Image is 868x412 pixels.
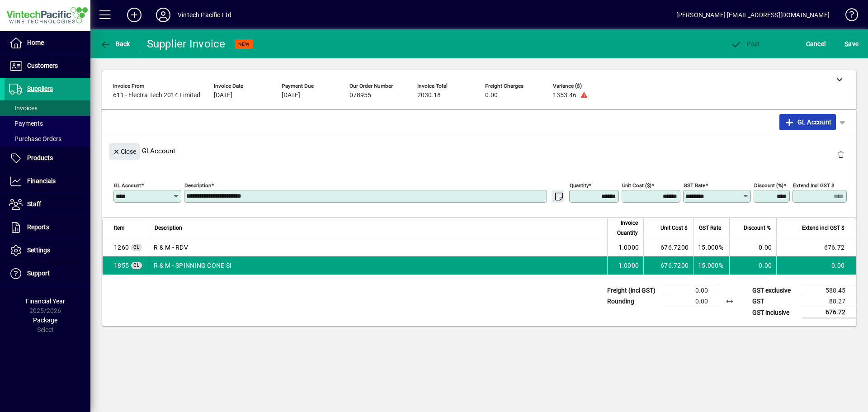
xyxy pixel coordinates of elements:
span: Purchase Orders [9,135,61,142]
span: Discount % [744,223,771,233]
span: Suppliers [27,85,53,92]
span: Settings [27,246,50,254]
a: Purchase Orders [5,131,90,147]
mat-label: Discount (%) [754,182,783,189]
td: Rounding [603,296,665,307]
td: Freight (incl GST) [603,285,665,296]
span: NEW [238,41,250,47]
span: Cancel [806,37,826,51]
span: Extend incl GST $ [802,223,844,233]
td: 0.00 [665,285,719,296]
span: GST Rate [699,223,721,233]
a: Support [5,262,90,285]
td: 0.00 [729,256,776,275]
a: Reports [5,216,90,239]
td: 15.000% [693,238,729,256]
button: Save [842,36,861,52]
span: ost [731,40,760,47]
a: Invoices [5,100,90,116]
a: Financials [5,170,90,193]
span: 611 - Electra Tech 2014 Limited [113,92,200,99]
a: Products [5,147,90,170]
a: Knowledge Base [839,2,857,31]
app-page-header-button: Back [90,36,140,52]
app-page-header-button: Close [107,147,142,155]
span: Financials [27,177,56,185]
span: Back [100,40,130,47]
td: 88.27 [802,296,856,307]
td: GST [748,296,802,307]
button: Add [120,7,149,23]
span: Payments [9,120,43,127]
mat-label: Quantity [570,182,589,189]
td: 676.72 [776,238,856,256]
span: Unit Cost $ [660,223,688,233]
td: R & M - RDV [149,238,607,256]
span: Financial Year [26,298,65,305]
button: Post [728,36,762,52]
span: 1353.46 [553,92,576,99]
div: Supplier Invoice [147,37,226,51]
span: GL [133,245,140,250]
span: Customers [27,62,58,69]
span: 078955 [349,92,371,99]
span: GL Account [784,115,831,129]
button: Back [98,36,132,52]
a: Home [5,32,90,54]
span: Package [33,317,57,324]
button: Cancel [804,36,828,52]
td: GST inclusive [748,307,802,318]
span: Products [27,154,53,161]
span: Item [114,223,125,233]
span: Home [27,39,44,46]
td: GST exclusive [748,285,802,296]
span: 2030.18 [417,92,441,99]
td: 1.0000 [607,256,643,275]
td: 0.00 [729,238,776,256]
span: Support [27,270,50,277]
td: 0.00 [665,296,719,307]
td: 15.000% [693,256,729,275]
td: R & M - SPINNING CONE SI [149,256,607,275]
span: [DATE] [214,92,232,99]
td: 0.00 [776,256,856,275]
a: Settings [5,239,90,262]
td: 588.45 [802,285,856,296]
span: GL [133,263,140,268]
div: [PERSON_NAME] [EMAIL_ADDRESS][DOMAIN_NAME] [676,8,830,22]
mat-label: Extend incl GST $ [793,182,834,189]
td: 676.7200 [643,256,693,275]
span: P [746,40,750,47]
mat-label: GST rate [684,182,705,189]
span: ave [844,37,859,51]
div: Gl Account [102,134,856,167]
td: 676.72 [802,307,856,318]
a: Payments [5,116,90,131]
span: 0.00 [485,92,498,99]
mat-label: GL Account [114,182,141,189]
span: Invoices [9,104,38,112]
span: S [844,40,848,47]
td: 1.0000 [607,238,643,256]
span: R & M - SPINNING CONE SI [114,261,129,270]
mat-label: Unit Cost ($) [622,182,651,189]
button: GL Account [779,114,836,130]
td: 676.7200 [643,238,693,256]
button: Profile [149,7,178,23]
span: R & M - RDV [114,243,129,252]
a: Customers [5,55,90,77]
app-page-header-button: Delete [830,150,852,158]
span: Close [113,144,136,159]
button: Delete [830,143,852,165]
span: [DATE] [282,92,300,99]
a: Staff [5,193,90,216]
button: Close [109,143,140,160]
span: Invoice Quantity [613,218,638,238]
span: Description [155,223,182,233]
span: Staff [27,200,41,208]
mat-label: Description [184,182,211,189]
div: Vintech Pacific Ltd [178,8,231,22]
span: Reports [27,223,49,231]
